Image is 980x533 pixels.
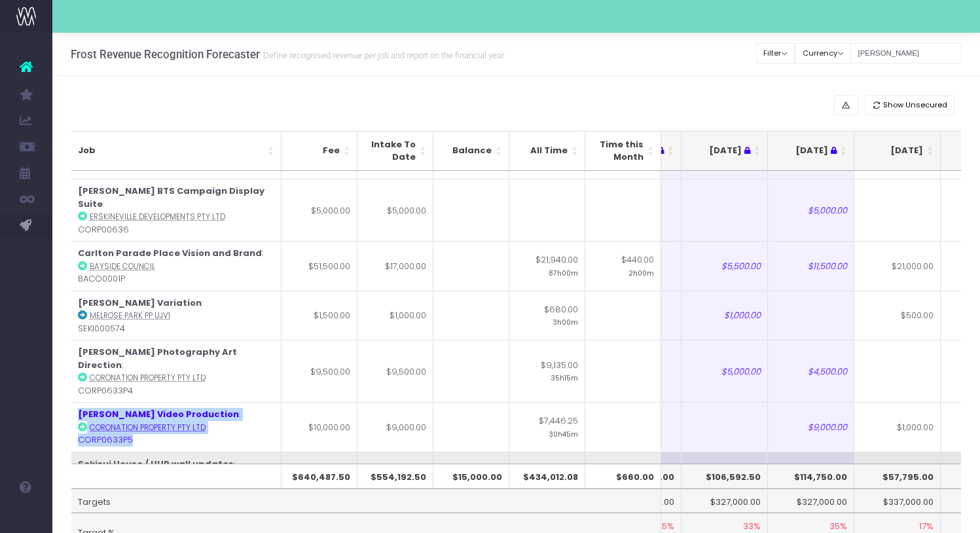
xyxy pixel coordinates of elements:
th: $15,000.00 [433,464,509,488]
th: Sep 25 : activate to sort column ascending [768,131,854,171]
th: Job: activate to sort column ascending [71,131,281,171]
th: $554,192.50 [357,464,433,488]
td: Targets [71,488,661,513]
th: Intake To Date: activate to sort column ascending [357,131,433,171]
td: $337,000.00 [854,488,941,513]
td: $1,000.00 [357,291,433,340]
small: Define recognised revenue per job and report on the financial year [260,48,504,61]
td: $1,500.00 [281,291,357,340]
span: 33% [743,520,761,533]
th: $660.00 [585,464,661,488]
td: $327,000.00 [768,488,854,513]
span: 17% [919,520,934,533]
td: $5,000.00 [768,179,854,241]
td: $1,000.00 [854,402,941,452]
strong: [PERSON_NAME] Variation [78,297,202,309]
strong: [PERSON_NAME] Photography Art Direction [78,346,237,371]
button: Show Unsecured [865,95,955,115]
th: All Time: activate to sort column ascending [509,131,585,171]
h3: Frost Revenue Recognition Forecaster [71,48,504,61]
th: Aug 25 : activate to sort column ascending [681,131,768,171]
td: : CORP0633P5 [71,402,281,452]
td: $9,000.00 [768,402,854,452]
td: $11,500.00 [768,241,854,291]
abbr: Bayside Council [90,261,155,272]
th: Oct 25: activate to sort column ascending [854,131,941,171]
td: $17,000.00 [357,241,433,291]
td: $7,446.25 [509,402,585,452]
strong: [PERSON_NAME] BTS Campaign Display Suite [78,185,264,210]
td: $5,000.00 [281,179,357,241]
td: $51,500.00 [281,241,357,291]
abbr: Coronation Property Pty Ltd [90,373,206,383]
td: : CORP00636 [71,179,281,241]
th: Time this Month: activate to sort column ascending [585,131,661,171]
th: $106,592.50 [681,464,768,488]
td: $10,000.00 [281,402,357,452]
td: : SEKI000576P [71,452,281,502]
span: Show Unsecured [883,100,947,111]
abbr: Melrose Park PP UJV1 [90,310,170,321]
td: $5,500.00 [681,241,768,291]
small: 35h15m [551,371,578,383]
strong: Carlton Parade Place Vision and Brand [78,247,262,259]
small: 87h00m [549,266,578,278]
td: $5,000.00 [681,340,768,402]
td: $500.00 [854,291,941,340]
td: : BACO0001P [71,241,281,291]
td: $1,500.00 [681,452,768,502]
td: $21,000.00 [854,241,941,291]
td: $1,000.00 [681,291,768,340]
td: $9,500.00 [281,340,357,402]
abbr: Coronation Property Pty Ltd [90,422,206,433]
strong: [PERSON_NAME] Video Production [78,408,239,420]
td: $500.00 [854,452,941,502]
td: $460.00 [509,452,585,502]
th: Balance: activate to sort column ascending [433,131,509,171]
small: 2h00m [628,266,654,278]
td: $327,000.00 [681,488,768,513]
td: $21,940.00 [509,241,585,291]
td: $9,500.00 [357,340,433,402]
th: $57,795.00 [854,464,941,488]
td: : CORP0633P4 [71,340,281,402]
td: $5,000.00 [357,179,433,241]
th: $640,487.50 [281,464,357,488]
th: Fee: activate to sort column ascending [281,131,357,171]
strong: Sekisui House / HHP wall updates [78,458,234,470]
td: $9,000.00 [357,402,433,452]
small: 30h45m [549,428,578,439]
td: : SEKI000574 [71,291,281,340]
td: $500.00 [768,452,854,502]
th: $114,750.00 [768,464,854,488]
td: $680.00 [509,291,585,340]
small: 3h00m [553,316,578,327]
th: $434,012.08 [509,464,585,488]
td: $440.00 [585,241,661,291]
input: Search... [850,43,962,64]
button: Currency [795,43,851,64]
img: images/default_profile_image.png [16,507,36,526]
abbr: Erskineville Developments Pty Ltd [90,211,225,222]
td: $4,500.00 [768,340,854,402]
td: $9,135.00 [509,340,585,402]
td: $2,000.00 [357,452,433,502]
button: Filter [756,43,795,64]
span: 35% [829,520,847,533]
span: 25% [657,520,674,533]
td: $2,500.00 [281,452,357,502]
